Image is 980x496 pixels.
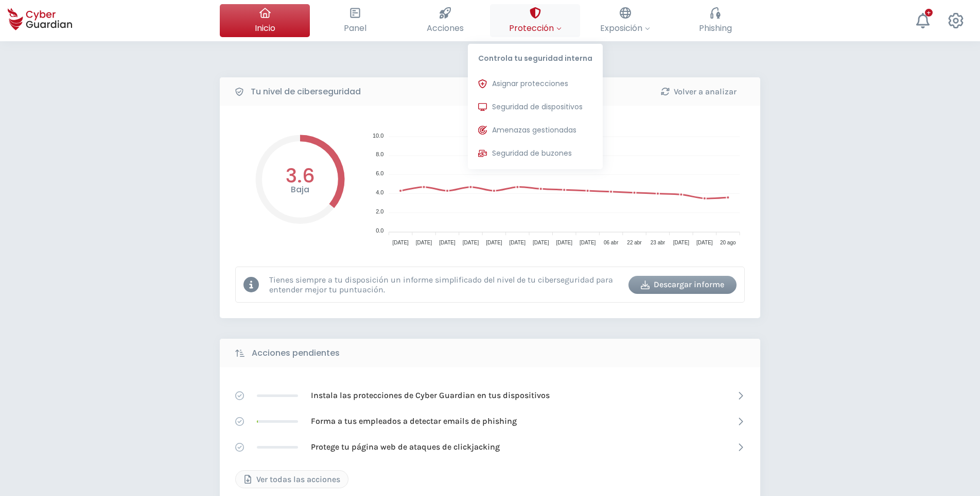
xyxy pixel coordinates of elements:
[509,22,562,35] span: Protección
[252,347,340,359] b: Acciones pendientes
[533,240,549,245] tspan: [DATE]
[492,78,568,89] span: Asignar protecciones
[490,4,580,37] button: ProtecciónControla tu seguridad internaAsignar proteccionesSeguridad de dispositivosAmenazas gest...
[468,74,603,94] button: Asignar protecciones
[720,240,736,245] tspan: 20 ago
[670,4,760,37] button: Phishing
[492,102,583,112] span: Seguridad de dispositivos
[243,473,340,486] div: Ver todas las acciones
[311,390,550,401] p: Instala las protecciones de Cyber Guardian en tus dispositivos
[311,416,517,427] p: Forma a tus empleados a detectar emails de phishing
[628,276,737,294] button: Descargar informe
[651,240,666,245] tspan: 23 abr
[373,133,383,139] tspan: 10.0
[492,148,572,159] span: Seguridad de buzones
[580,240,596,245] tspan: [DATE]
[925,9,933,16] div: +
[580,4,670,37] button: Exposición
[400,4,490,37] button: Acciones
[468,44,603,69] p: Controla tu seguridad interna
[600,22,650,35] span: Exposición
[468,97,603,118] button: Seguridad de dispositivos
[556,240,572,245] tspan: [DATE]
[604,240,619,245] tspan: 06 abr
[468,120,603,141] button: Amenazas gestionadas
[416,240,432,245] tspan: [DATE]
[636,278,729,291] div: Descargar informe
[463,240,479,245] tspan: [DATE]
[311,441,500,453] p: Protege tu página web de ataques de clickjacking
[220,4,310,37] button: Inicio
[510,240,526,245] tspan: [DATE]
[627,240,642,245] tspan: 22 abr
[673,240,690,245] tspan: [DATE]
[427,22,464,35] span: Acciones
[251,86,361,98] b: Tu nivel de ciberseguridad
[696,240,713,245] tspan: [DATE]
[468,143,603,164] button: Seguridad de buzones
[376,151,383,157] tspan: 8.0
[439,240,456,245] tspan: [DATE]
[486,240,502,245] tspan: [DATE]
[376,227,383,234] tspan: 0.0
[392,240,409,245] tspan: [DATE]
[644,82,752,101] button: Volver a analizar
[376,170,383,176] tspan: 6.0
[699,22,732,35] span: Phishing
[344,22,366,35] span: Panel
[376,189,383,195] tspan: 4.0
[310,4,400,37] button: Panel
[652,86,745,98] div: Volver a analizar
[492,125,576,136] span: Amenazas gestionadas
[255,22,275,35] span: Inicio
[235,470,348,488] button: Ver todas las acciones
[376,208,383,214] tspan: 2.0
[269,275,621,294] p: Tienes siempre a tu disposición un informe simplificado del nivel de tu ciberseguridad para enten...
